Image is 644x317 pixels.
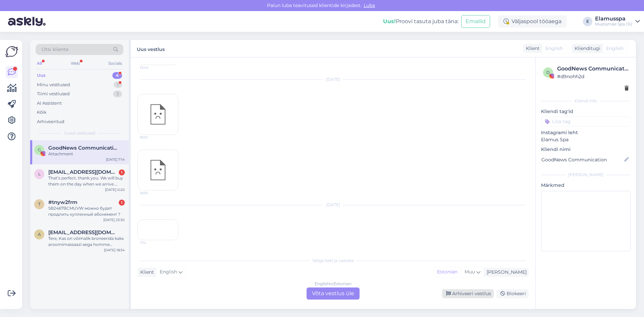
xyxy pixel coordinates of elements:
[442,289,494,298] div: Arhiveeri vestlus
[307,287,360,300] div: Võta vestlus üle
[160,268,177,276] span: English
[541,116,631,126] input: Lisa tag
[362,2,377,8] span: Luba
[48,205,125,217] div: SB2467BCMUVW можно будет продлить купленный абонемент ?
[107,59,123,68] div: Socials
[595,16,633,21] div: Elamusspa
[5,45,18,58] img: Askly Logo
[119,200,125,206] div: 1
[541,146,631,153] p: Kliendi nimi
[523,45,540,52] div: Klient
[37,118,64,125] div: Arhiveeritud
[48,229,118,235] span: asi.triin@gmail.com
[541,98,631,104] div: Kliendi info
[48,169,118,175] span: lydemm@gmail.com
[606,45,624,52] span: English
[36,59,43,68] div: All
[383,18,396,24] b: Uus!
[434,267,461,277] div: Estonian
[541,182,631,189] p: Märkmed
[37,72,46,79] div: Uus
[138,258,529,264] div: Valige keel ja vastake
[48,175,125,187] div: That’s perfect, thank you. We will buy them on the day when we arrive. Thanks ☺️
[112,72,122,79] div: 4
[541,136,631,143] p: Elamus Spa
[557,73,629,80] div: # d9nohh2d
[140,135,165,140] span: 18:32
[37,100,62,107] div: AI Assistent
[42,46,68,53] span: Otsi kliente
[496,289,529,298] div: Blokeeri
[37,109,47,116] div: Kõik
[541,156,623,163] input: Lisa nimi
[541,129,631,136] p: Instagrami leht
[48,199,77,205] span: #tnyw2frm
[103,217,125,222] div: [DATE] 23:30
[461,15,490,28] button: Emailid
[140,240,165,245] span: 7:14
[38,171,41,176] span: l
[595,21,633,27] div: Mustamäe Spa OÜ
[546,70,550,75] span: d
[315,281,352,287] div: English to Estonian
[105,187,125,192] div: [DATE] 0:20
[138,269,154,276] div: Klient
[545,45,563,52] span: English
[38,202,41,207] span: t
[48,145,118,151] span: GoodNews Communication
[114,82,122,88] div: 1
[572,45,600,52] div: Klienditugi
[595,16,640,27] a: ElamusspaMustamäe Spa OÜ
[137,44,165,53] label: Uus vestlus
[64,130,95,136] span: Uued vestlused
[48,235,125,248] div: Tere, Kas on võimalik broneerida kaks aroomimassaazi aega homme (19.sept) kahele inimesele? Kas s...
[37,91,70,97] div: Tiimi vestlused
[465,269,475,275] span: Muu
[104,248,125,253] div: [DATE] 18:34
[140,191,165,196] span: 18:55
[498,15,567,28] div: Väljaspool tööaega
[113,91,122,97] div: 3
[38,147,41,152] span: G
[48,151,125,157] div: Attachment
[484,269,527,276] div: [PERSON_NAME]
[557,65,629,73] div: GoodNews Communication
[37,82,70,88] div: Minu vestlused
[541,108,631,115] p: Kliendi tag'id
[383,17,459,25] div: Proovi tasuta juba täna:
[138,76,529,83] div: [DATE]
[119,169,125,175] div: 1
[583,17,592,26] div: E
[106,157,125,162] div: [DATE] 7:14
[541,172,631,178] div: [PERSON_NAME]
[140,65,165,70] span: 13:44
[138,202,529,208] div: [DATE]
[38,232,41,237] span: a
[69,59,81,68] div: Web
